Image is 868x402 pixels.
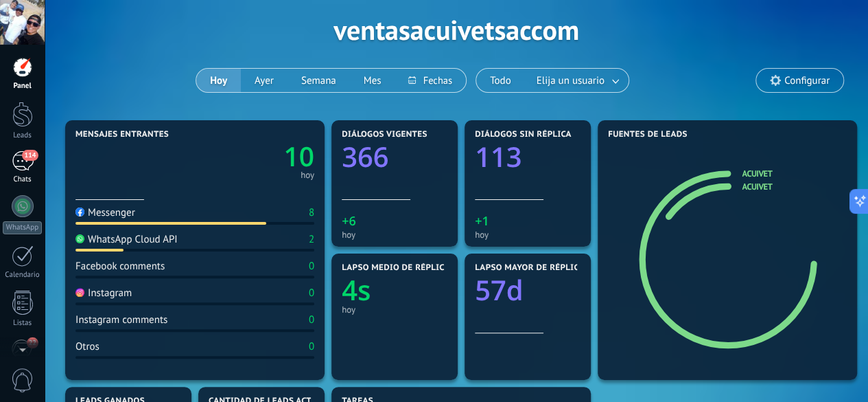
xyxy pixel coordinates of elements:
img: Messenger [75,208,84,216]
div: hoy [475,230,580,240]
div: hoy [342,304,447,315]
div: WhatsApp Cloud API [75,233,178,246]
a: 10 [195,138,314,175]
button: Todo [476,69,525,92]
div: 0 [309,340,314,353]
text: 366 [342,137,389,175]
text: +6 [342,213,356,230]
div: 8 [309,206,314,219]
div: Chats [3,175,43,184]
div: 0 [309,313,314,326]
div: 0 [309,260,314,273]
span: 114 [22,150,38,161]
img: Instagram [75,288,84,297]
button: Elija un usuario [525,69,629,92]
span: Elija un usuario [534,71,607,90]
div: Leads [3,131,43,140]
a: AcuiVet [742,168,772,179]
button: Mes [350,69,395,92]
div: Messenger [75,206,135,219]
button: Hoy [196,69,241,92]
text: 113 [475,137,522,175]
span: Diálogos vigentes [342,130,427,139]
span: Fuentes de leads [608,130,688,139]
button: Ayer [241,69,288,92]
button: Fechas [395,69,465,92]
a: ACUIVET [742,181,772,192]
div: Instagram [75,287,132,300]
div: Calendario [3,271,43,280]
div: Listas [3,319,43,328]
div: 2 [309,233,314,246]
div: Panel [3,82,43,91]
div: Otros [75,340,99,353]
div: 0 [309,287,314,300]
span: Configurar [784,75,830,87]
text: 57d [475,271,524,309]
a: 57d [475,271,580,309]
text: 4s [342,271,371,309]
div: hoy [342,230,447,240]
div: Instagram comments [75,313,167,326]
span: Lapso medio de réplica [342,263,450,273]
span: Lapso mayor de réplica [475,263,584,273]
text: +1 [475,213,489,230]
text: 10 [283,138,314,175]
img: WhatsApp Cloud API [75,234,84,243]
div: hoy [301,172,314,179]
div: Facebook comments [75,260,165,273]
div: WhatsApp [3,221,42,234]
span: Diálogos sin réplica [475,130,572,139]
button: Semana [288,69,350,92]
span: Mensajes entrantes [75,130,169,139]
